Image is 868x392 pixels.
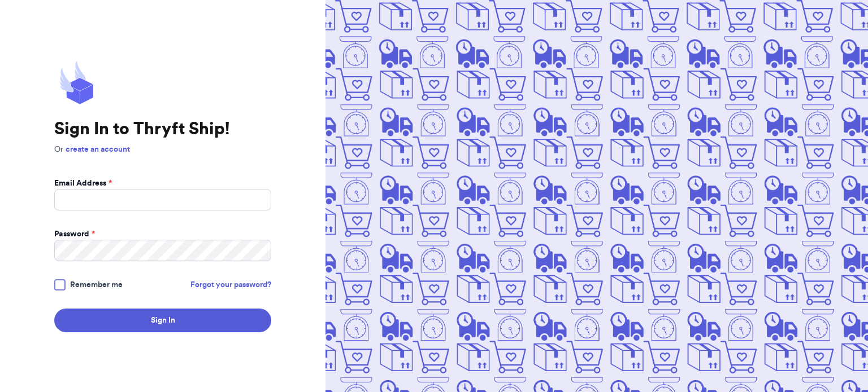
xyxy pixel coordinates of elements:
[54,178,112,189] label: Email Address
[190,279,271,290] a: Forgot your password?
[54,309,271,332] button: Sign In
[54,144,271,155] p: Or
[54,228,95,240] label: Password
[66,146,130,153] a: create an account
[70,279,123,290] span: Remember me
[54,119,271,139] h1: Sign In to Thryft Ship!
